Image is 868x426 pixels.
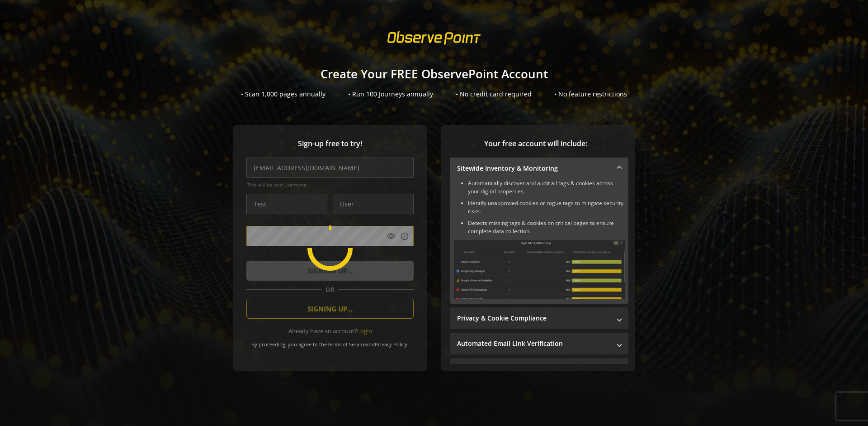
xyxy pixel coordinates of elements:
div: • Run 100 Journeys annually [348,90,433,99]
div: • Scan 1,000 pages annually [241,90,325,99]
span: Your free account will include: [450,139,622,149]
li: Detects missing tags & cookies on critical pages to ensure complete data collection. [468,219,625,235]
div: • No feature restrictions [554,90,627,99]
li: Identify unapproved cookies or rogue tags to mitigate security risks. [468,199,625,215]
div: Sitewide Inventory & Monitoring [450,179,628,304]
div: By proceeding, you agree to the and . [246,335,414,348]
span: Sign-up free to try! [246,139,414,149]
mat-panel-title: Sitewide Inventory & Monitoring [457,164,610,173]
div: • No credit card required [456,90,532,99]
li: Automatically discover and audit all tags & cookies across your digital properties. [468,179,625,196]
mat-expansion-panel-header: Privacy & Cookie Compliance [450,307,628,329]
a: Terms of Service [327,341,366,348]
a: Privacy Policy [375,341,407,348]
mat-panel-title: Privacy & Cookie Compliance [457,314,610,323]
mat-expansion-panel-header: Sitewide Inventory & Monitoring [450,158,628,179]
mat-panel-title: Automated Email Link Verification [457,339,610,348]
img: Sitewide Inventory & Monitoring [453,240,625,299]
mat-expansion-panel-header: Performance Monitoring with Web Vitals [450,358,628,380]
mat-expansion-panel-header: Automated Email Link Verification [450,333,628,354]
